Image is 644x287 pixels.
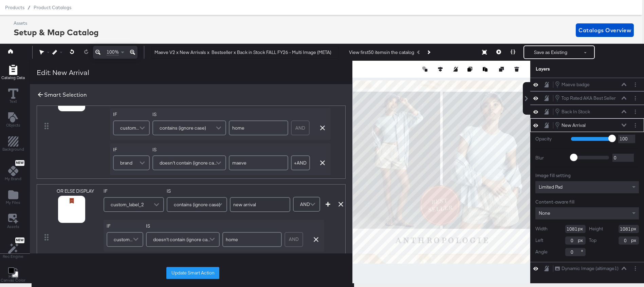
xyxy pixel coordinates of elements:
button: Help [4,271,23,283]
button: Layer Options [632,108,639,115]
div: Back In Stock [562,109,590,115]
span: Canvas Color [1,278,25,283]
input: Enter value [222,232,282,247]
span: Background [2,147,24,152]
button: Catalogs Overview [576,23,634,37]
span: brand [120,157,132,169]
button: NewMy Brand [1,158,25,184]
label: IS [146,223,220,229]
span: New [15,161,24,165]
span: My Brand [5,176,21,181]
button: Add Files [2,188,24,207]
label: Angle [535,249,548,255]
span: / [24,5,34,10]
button: Dynamic Image (altimage1) [555,265,619,272]
span: New [15,238,24,243]
span: None [539,210,550,216]
div: Dynamic Image (altimage1) [562,265,618,272]
div: Edit: New Arrival [37,68,89,77]
div: Layers [536,66,605,72]
span: Catalog Data [1,75,25,80]
div: AND [284,232,303,247]
span: 100% [107,49,119,55]
label: Top [589,237,596,244]
button: Layer Options [632,81,639,88]
span: Catalogs Overview [578,25,631,35]
span: custom_label_4 [114,234,134,245]
button: Text [4,87,22,107]
div: Setup & Map Catalog [14,26,99,38]
label: IF [113,147,150,153]
svg: Copy image [467,67,472,72]
button: Layer Options [632,265,639,272]
span: Objects [6,122,20,128]
button: Assets [3,212,23,231]
span: Limited Pad [539,184,563,190]
span: custom_label_2 [111,199,144,210]
span: contains (ignore case) [160,122,206,134]
button: Copy image [467,66,474,73]
label: IF [107,223,143,229]
button: Maeve badge [555,81,590,88]
a: Product Catalogs [34,5,71,10]
input: Enter value [229,155,288,170]
span: Products [5,5,24,10]
span: custom_label_4 [120,122,141,134]
label: IF [113,111,150,118]
span: My Files [6,200,20,205]
div: Smart Selection [44,91,87,99]
button: Layer Options [632,122,639,129]
span: doesn't contain (ignore case) [160,157,217,169]
label: Height [589,226,603,232]
span: Assets [7,224,19,229]
label: Blur [535,155,566,161]
label: Width [535,226,548,232]
div: Content-aware fill [535,199,639,205]
button: Save as Existing [524,46,577,58]
div: OR ELSE DISPLAY [57,188,96,224]
button: Paste image [483,66,490,73]
input: Enter value [230,197,290,212]
div: New Arrival [562,122,586,129]
div: View first 50 items in the catalog [349,49,414,56]
button: Back In Stock [555,108,590,115]
div: AND [291,120,310,135]
label: Opacity [535,136,566,142]
button: Layer Options [632,95,639,102]
div: Maeve badge [562,81,590,88]
div: Image fill setting [535,172,639,179]
label: IS [152,111,226,118]
span: Rec Engine [3,254,23,259]
button: Next Product [424,46,433,58]
label: IS [167,188,227,194]
button: New Arrival [555,121,586,129]
input: Enter value [229,120,288,135]
button: Top Rated AKA Best Seller [555,94,616,102]
button: +AND [291,155,310,170]
div: Top Rated AKA Best Seller [562,95,616,101]
button: Update Smart Action [166,267,219,279]
div: Assets [14,20,99,26]
span: doesn't contain (ignore case) [153,234,210,245]
a: Help [8,273,18,280]
svg: Paste image [483,67,487,72]
label: IF [104,188,164,194]
span: Text [10,99,17,104]
span: AND [300,198,310,210]
button: Add Text [2,111,24,130]
label: Left [535,237,543,244]
span: contains (ignore case) [174,199,220,210]
label: IS [152,147,226,153]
